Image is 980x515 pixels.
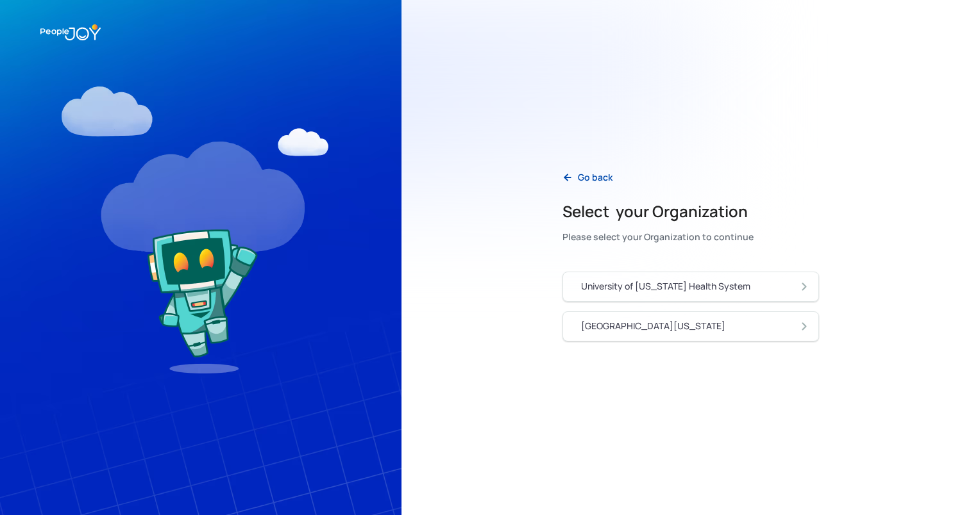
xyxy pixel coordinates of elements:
a: Go back [552,165,623,191]
div: University of [US_STATE] Health System [581,280,750,293]
h2: Select your Organization [562,201,754,222]
a: University of [US_STATE] Health System [562,272,819,302]
a: [GEOGRAPHIC_DATA][US_STATE] [562,311,819,341]
div: [GEOGRAPHIC_DATA][US_STATE] [581,320,725,332]
div: Go back [578,171,612,184]
div: Please select your Organization to continue [562,228,754,246]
